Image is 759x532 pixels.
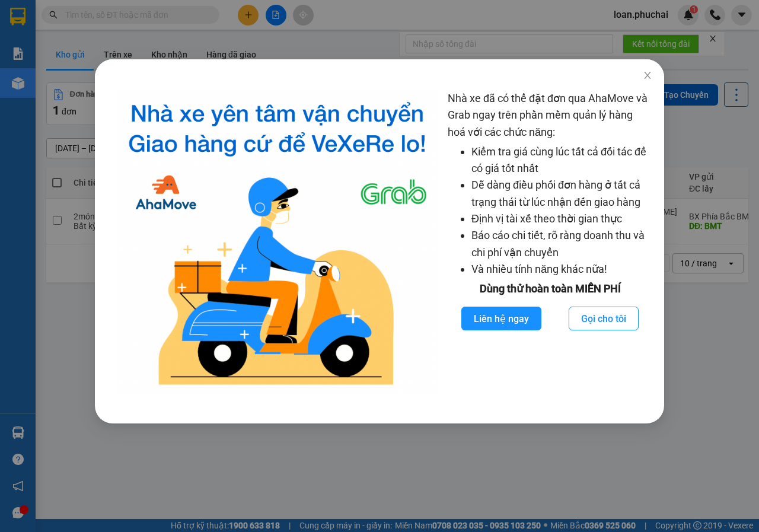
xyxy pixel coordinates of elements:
[474,311,529,326] span: Liên hệ ngay
[569,307,639,330] button: Gọi cho tôi
[643,71,652,80] span: close
[448,281,652,297] div: Dùng thử hoàn toàn MIỄN PHÍ
[631,59,664,93] button: Close
[461,307,541,330] button: Liên hệ ngay
[448,90,652,394] div: Nhà xe đã có thể đặt đơn qua AhaMove và Grab ngay trên phần mềm quản lý hàng hoá với các chức năng:
[471,177,652,211] li: Dễ dàng điều phối đơn hàng ở tất cả trạng thái từ lúc nhận đến giao hàng
[581,311,626,326] span: Gọi cho tôi
[471,261,652,278] li: Và nhiều tính năng khác nữa!
[471,227,652,261] li: Báo cáo chi tiết, rõ ràng doanh thu và chi phí vận chuyển
[471,144,652,177] li: Kiểm tra giá cùng lúc tất cả đối tác để có giá tốt nhất
[116,90,438,394] img: logo
[471,211,652,227] li: Định vị tài xế theo thời gian thực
